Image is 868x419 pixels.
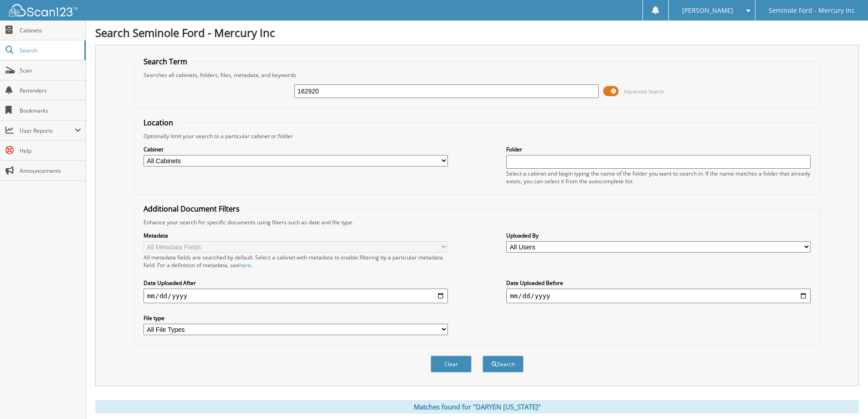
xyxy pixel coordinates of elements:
[139,71,815,79] div: Searches all cabinets, folders, files, metadata, and keywords
[20,87,81,94] span: Reminders
[144,232,448,239] label: Metadata
[506,232,811,239] label: Uploaded By
[20,107,81,114] span: Bookmarks
[144,145,448,153] label: Cabinet
[506,145,811,153] label: Folder
[144,289,448,303] input: start
[9,4,77,16] img: scan123-logo-white.svg
[506,170,811,185] div: Select a cabinet and begin typing the name of the folder you want to search in. If the name match...
[139,204,244,214] legend: Additional Document Filters
[144,253,448,269] div: All metadata fields are searched by default. Select a cabinet with metadata to enable filtering b...
[20,167,81,175] span: Announcements
[139,57,192,67] legend: Search Term
[506,279,811,287] label: Date Uploaded Before
[144,314,448,322] label: File type
[431,356,472,372] button: Clear
[20,67,81,74] span: Scan
[682,8,733,13] span: [PERSON_NAME]
[20,147,81,155] span: Help
[139,218,815,226] div: Enhance your search for specific documents using filters such as date and file type.
[239,261,251,269] a: here
[95,25,859,40] h1: Search Seminole Ford - Mercury Inc
[139,132,815,140] div: Optionally limit your search to a particular cabinet or folder
[139,118,178,128] legend: Location
[624,88,664,95] span: Advanced Search
[20,47,80,54] span: Search
[822,375,868,419] iframe: Chat Widget
[20,26,81,34] span: Cabinets
[483,356,524,372] button: Search
[769,8,855,13] span: Seminole Ford - Mercury Inc
[144,279,448,287] label: Date Uploaded After
[95,400,859,414] div: Matches found for "DARYEN [US_STATE]"
[20,127,75,134] span: User Reports
[506,289,811,303] input: end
